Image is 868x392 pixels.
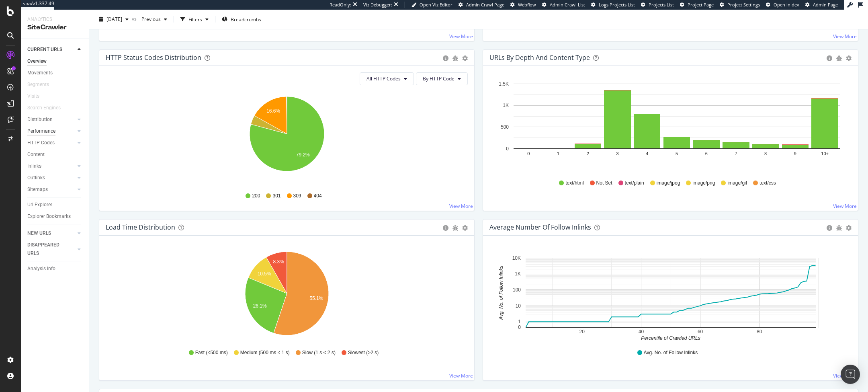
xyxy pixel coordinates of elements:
[443,55,448,61] div: circle-info
[266,108,280,114] text: 16.6%
[296,152,310,158] text: 79.2%
[846,55,852,61] div: gear
[550,2,585,8] span: Admin Crawl List
[462,225,468,231] div: gear
[27,185,48,194] div: Sitemaps
[27,80,49,89] div: Segments
[518,324,521,330] text: 0
[423,75,454,82] span: By HTTP Code
[805,2,838,8] a: Admin Page
[106,223,175,231] div: Load Time Distribution
[27,229,75,238] a: NEW URLS
[794,151,796,156] text: 9
[106,92,468,185] svg: A chart.
[506,146,509,152] text: 0
[106,53,201,62] div: HTTP Status Codes Distribution
[27,162,41,170] div: Inlinks
[587,151,589,156] text: 2
[293,193,301,199] span: 309
[27,212,71,221] div: Explorer Bookmarks
[499,81,509,87] text: 1.5K
[452,55,458,61] div: bug
[27,92,47,101] a: Visits
[363,2,392,8] div: Viz Debugger:
[106,248,468,342] svg: A chart.
[527,151,530,156] text: 0
[27,265,83,273] a: Analysis Info
[219,13,264,26] button: Breadcrumbs
[462,55,468,61] div: gear
[106,16,122,23] span: 2025 Sep. 24th
[680,2,714,8] a: Project Page
[27,241,75,258] a: DISAPPEARED URLS
[27,229,51,238] div: NEW URLS
[27,127,55,135] div: Performance
[138,13,170,26] button: Previous
[416,72,468,85] button: By HTTP Code
[420,2,452,8] span: Open Viz Editor
[27,201,52,209] div: Url Explorer
[27,139,75,147] a: HTTP Codes
[518,2,536,8] span: Webflow
[27,174,45,182] div: Outlinks
[411,2,452,8] a: Open Viz Editor
[27,139,55,147] div: HTTP Codes
[27,174,75,182] a: Outlinks
[836,55,842,61] div: bug
[501,124,509,130] text: 500
[846,225,852,231] div: gear
[510,2,536,8] a: Webflow
[348,349,379,356] span: Slowest (>2 s)
[764,151,767,156] text: 8
[489,53,590,62] div: URLs by Depth and Content Type
[452,225,458,231] div: bug
[565,180,583,187] span: text/html
[253,303,267,309] text: 26.1%
[827,55,832,61] div: circle-info
[657,180,680,187] span: image/jpeg
[132,15,138,22] span: vs
[705,151,708,156] text: 6
[639,329,644,335] text: 40
[827,225,832,231] div: circle-info
[698,329,703,335] text: 60
[27,201,83,209] a: Url Explorer
[27,150,45,159] div: Content
[591,2,635,8] a: Logs Projects List
[813,2,838,8] span: Admin Page
[649,2,674,8] span: Projects List
[27,115,53,124] div: Distribution
[195,349,228,356] span: Fast (<500 ms)
[27,104,69,112] a: Search Engines
[774,2,799,8] span: Open in dev
[240,349,290,356] span: Medium (500 ms < 1 s)
[503,103,509,108] text: 1K
[836,225,842,231] div: bug
[449,203,473,209] a: View More
[252,193,260,199] span: 200
[27,69,83,77] a: Movements
[833,203,857,209] a: View More
[759,180,776,187] span: text/css
[644,349,698,356] span: Avg. No. of Follow Inlinks
[646,151,648,156] text: 4
[512,255,521,261] text: 10K
[489,248,852,342] svg: A chart.
[489,79,852,172] svg: A chart.
[676,151,678,156] text: 5
[177,13,212,26] button: Filters
[692,180,715,187] span: image/png
[314,193,322,199] span: 404
[641,2,674,8] a: Projects List
[688,2,714,8] span: Project Page
[27,45,62,54] div: CURRENT URLS
[625,180,644,187] span: text/plain
[833,372,857,379] a: View More
[596,180,612,187] span: Not Set
[766,2,799,8] a: Open in dev
[138,16,161,23] span: Previous
[757,329,762,335] text: 80
[720,2,760,8] a: Project Settings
